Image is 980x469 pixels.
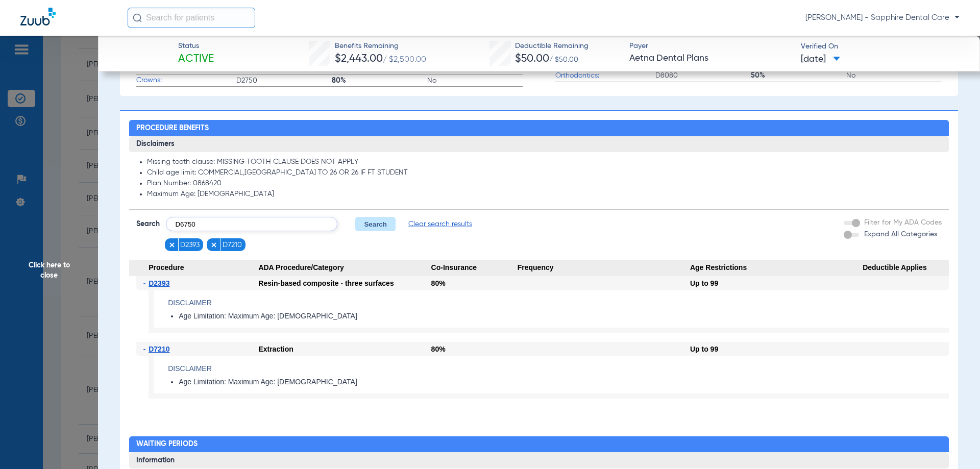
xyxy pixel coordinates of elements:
[655,70,751,81] span: D8080
[431,342,518,356] div: 80%
[179,378,949,387] li: Age Limitation: Maximum Age: [DEMOGRAPHIC_DATA]
[129,120,949,136] h2: Procedure Benefits
[549,56,578,63] span: / $50.00
[129,436,949,453] h2: Waiting Periods
[143,342,149,356] span: -
[136,219,160,229] span: Search
[129,136,949,153] h3: Disclaimers
[129,260,259,276] span: Procedure
[168,363,949,374] h4: Disclaimer
[629,52,792,65] span: Aetna Dental Plans
[690,342,863,356] div: Up to 99
[128,8,255,28] input: Search for patients
[178,52,214,66] span: Active
[166,217,337,231] input: Search by ADA code or keyword…
[178,41,214,52] span: Status
[332,76,427,86] span: 80%
[143,276,149,290] span: -
[690,276,863,290] div: Up to 99
[801,41,964,52] span: Verified On
[236,76,332,86] span: D2750
[147,190,942,199] li: Maximum Age: [DEMOGRAPHIC_DATA]
[258,276,431,290] div: Resin-based composite - three surfaces
[136,75,236,86] span: Crowns:
[210,241,217,249] img: x.svg
[335,54,383,64] span: $2,443.00
[179,312,949,321] li: Age Limitation: Maximum Age: [DEMOGRAPHIC_DATA]
[149,345,169,353] span: D7210
[515,54,549,64] span: $50.00
[929,420,980,469] iframe: Chat Widget
[408,219,472,229] span: Clear search results
[431,276,518,290] div: 80%
[223,240,242,250] span: D7210
[168,241,176,249] img: x.svg
[168,298,949,308] h4: Disclaimer
[427,76,523,86] span: No
[383,56,426,64] span: / $2,500.00
[147,179,942,188] li: Plan Number: 0868420
[133,13,142,22] img: Search Icon
[147,158,942,167] li: Missing tooth clause: MISSING TOOTH CLAUSE DOES NOT APPLY
[864,231,937,238] span: Expand All Categories
[355,217,396,231] button: Search
[258,342,431,356] div: Extraction
[431,260,518,276] span: Co-Insurance
[180,240,200,250] span: D2393
[518,260,690,276] span: Frequency
[801,53,840,66] span: [DATE]
[258,260,431,276] span: ADA Procedure/Category
[805,13,960,23] span: [PERSON_NAME] - Sapphire Dental Care
[690,260,863,276] span: Age Restrictions
[129,452,949,468] h3: Information
[846,70,942,81] span: No
[863,260,949,276] span: Deductible Applies
[335,41,426,52] span: Benefits Remaining
[629,41,792,52] span: Payer
[751,70,846,81] span: 50%
[149,279,169,287] span: D2393
[862,217,942,228] label: Filter for My ADA Codes
[20,8,56,26] img: Zuub Logo
[555,70,655,81] span: Orthodontics:
[147,168,942,178] li: Child age limit: COMMERCIAL,[GEOGRAPHIC_DATA] TO 26 OR 26 IF FT STUDENT
[515,41,589,52] span: Deductible Remaining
